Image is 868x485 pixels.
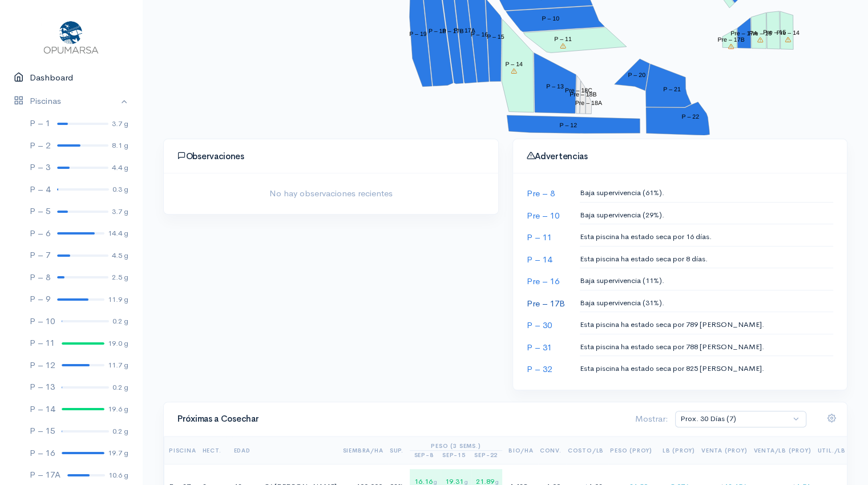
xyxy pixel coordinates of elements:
[108,403,128,415] div: 19.6 g
[108,447,128,459] div: 19.7 g
[628,71,645,78] tspan: P – 20
[663,447,695,454] span: Lb (Proy)
[753,447,811,454] span: Venta/Lb (Proy)
[409,30,427,37] tspan: P – 19
[565,87,592,94] tspan: Pre – 18C
[717,37,744,43] tspan: Pre – 17B
[575,99,601,106] tspan: Pre – 18A
[542,15,559,22] tspan: P – 10
[112,162,128,173] div: 4.4 g
[112,118,128,130] div: 3.7 g
[527,232,552,242] a: P – 11
[505,61,523,68] tspan: P – 14
[527,254,552,265] a: P – 14
[527,342,552,353] a: P – 31
[112,382,128,393] div: 0.2 g
[30,293,50,306] div: P – 9
[30,139,50,152] div: P – 2
[112,426,128,437] div: 0.2 g
[559,122,577,129] tspan: P – 12
[177,414,621,424] h4: Próximas a Cosechar
[108,228,128,239] div: 14.4 g
[30,337,55,350] div: P – 11
[177,151,485,161] h4: Observaciones
[540,447,562,454] span: Conv.
[546,83,564,90] tspan: P – 13
[580,341,833,353] p: Esta piscina ha estado seca por 788 [PERSON_NAME].
[763,29,786,35] tspan: Pre – 15
[30,468,60,482] div: P – 17A
[414,451,434,459] div: sep-8
[570,91,596,98] tspan: Pre – 18B
[454,27,475,34] tspan: P – 17A
[429,28,446,35] tspan: P – 18
[701,447,748,454] span: Venta (Proy)
[30,117,50,130] div: P – 1
[30,315,55,328] div: P – 10
[527,210,559,221] a: Pre – 10
[580,275,833,286] p: Baja supervivencia (11%).
[580,253,833,265] p: Esta piscina ha estado seca por 8 días.
[112,316,128,327] div: 0.2 g
[108,338,128,349] div: 19.0 g
[30,249,50,262] div: P – 7
[30,403,55,416] div: P – 14
[30,271,50,284] div: P – 8
[777,30,800,37] tspan: Pre – 14
[681,113,699,120] tspan: P – 22
[730,30,757,37] tspan: Pre – 17A
[30,425,55,438] div: P – 15
[112,206,128,217] div: 3.7 g
[527,320,552,330] a: P – 30
[527,188,555,199] a: Pre – 8
[580,231,833,242] p: Esta piscina ha estado seca por 16 días.
[30,359,55,372] div: P – 12
[234,447,251,454] span: Edad
[30,161,50,174] div: P – 3
[663,86,681,93] tspan: P – 21
[610,447,652,454] span: Peso (Proy)
[30,227,50,240] div: P – 6
[410,442,502,451] div: Peso (3 sems.)
[580,319,833,330] p: Esta piscina ha estado seca por 789 [PERSON_NAME].
[343,447,383,454] span: Siembra/Ha
[108,470,128,481] div: 10.6 g
[442,451,466,459] div: sep-15
[30,205,50,218] div: P – 5
[628,413,668,426] div: Mostrar:
[470,31,488,38] tspan: P – 16
[554,36,572,43] tspan: P – 11
[171,187,491,200] span: No hay observaciones recientes
[203,447,221,454] span: Hect.
[527,151,834,161] h4: Advertencias
[30,447,55,460] div: P – 16
[508,447,534,454] span: Bio/Ha
[112,184,128,195] div: 0.3 g
[580,297,833,309] p: Baja supervivencia (31%).
[487,34,504,41] tspan: P – 15
[30,183,50,196] div: P – 4
[112,272,128,283] div: 2.5 g
[41,18,101,55] img: Opumarsa
[390,447,403,454] span: Sup.
[108,294,128,305] div: 11.9 g
[112,250,128,261] div: 4.5 g
[749,30,772,37] tspan: Pre – 16
[442,28,464,35] tspan: P – 17B
[527,363,552,374] a: P – 32
[580,209,833,221] p: Baja supervivencia (29%).
[164,436,201,464] th: Piscina
[568,447,604,454] span: Costo/Lb
[108,359,128,371] div: 11.7 g
[527,276,559,286] a: Pre – 16
[30,381,55,394] div: P – 13
[474,451,498,459] div: sep-22
[112,140,128,151] div: 8.1 g
[527,298,565,309] a: Pre – 17B
[580,363,833,374] p: Esta piscina ha estado seca por 825 [PERSON_NAME].
[580,187,833,199] p: Baja supervivencia (61%).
